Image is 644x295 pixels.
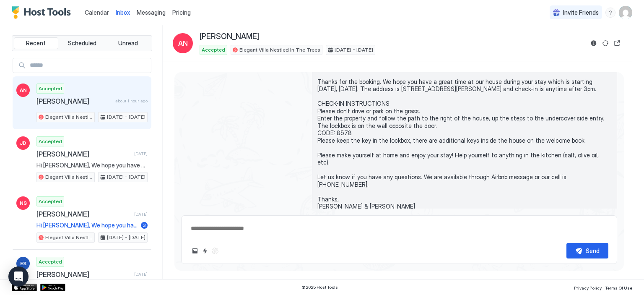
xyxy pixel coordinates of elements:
span: [DATE] - [DATE] [107,113,145,121]
span: Elegant Villa Nestled In The Trees [239,46,320,54]
div: Open Intercom Messenger [8,266,29,287]
span: Accepted [202,46,225,54]
button: Reservation information [589,38,599,48]
span: Elegant Villa Nestled In The Trees [45,113,93,121]
span: [DATE] - [DATE] [107,173,145,181]
a: Host Tools Logo [12,6,75,19]
span: [PERSON_NAME] [36,97,112,105]
div: Send [586,246,600,255]
span: Unread [118,39,138,47]
a: Calendar [85,8,109,17]
button: Send [566,243,608,258]
span: Hi [PERSON_NAME], Thanks for the booking. We hope you have a great time at our house during your ... [317,63,612,210]
span: [DATE] - [DATE] [107,234,145,241]
span: Terms Of Use [605,285,632,290]
a: Privacy Policy [574,283,602,292]
button: Recent [14,37,58,49]
button: Sync reservation [600,38,610,48]
span: © 2025 Host Tools [301,285,338,290]
a: Messaging [137,8,166,17]
span: Pricing [172,9,191,16]
span: AN [178,38,188,48]
span: about 1 hour ago [115,98,148,104]
span: Privacy Policy [574,285,602,290]
a: Terms Of Use [605,283,632,292]
span: Calendar [85,9,109,16]
span: [PERSON_NAME] [200,32,259,42]
span: Accepted [39,198,62,205]
input: Input Field [26,58,151,73]
span: Invite Friends [563,9,599,16]
span: Elegant Villa Nestled In The Trees [45,234,93,241]
div: menu [605,8,615,18]
button: Upload image [190,246,200,256]
span: [PERSON_NAME] [36,210,131,218]
span: [DATE] [134,151,148,157]
span: Hi [PERSON_NAME], We hope you have had a great stay. Just a reminder that your check-out is [DATE... [36,222,138,229]
span: Scheduled [68,39,96,47]
span: Accepted [39,258,62,266]
span: Accepted [39,138,62,145]
span: NS [20,199,27,207]
span: [PERSON_NAME] [36,270,131,279]
span: [DATE] - [DATE] [335,46,373,54]
span: 3 [143,222,146,228]
span: ES [20,260,26,267]
div: tab-group [12,35,152,51]
button: Open reservation [612,38,622,48]
span: JD [20,139,26,147]
span: Accepted [39,85,62,92]
a: Inbox [116,8,130,17]
button: Quick reply [200,246,210,256]
span: Hi [PERSON_NAME], We hope you have a great time at our house during your stay which is starting [... [36,162,148,169]
button: Unread [106,37,150,49]
span: Recent [26,39,46,47]
a: App Store [12,284,37,291]
span: [DATE] [134,211,148,217]
span: AN [20,86,27,94]
span: [PERSON_NAME] [36,150,131,158]
span: Messaging [137,9,166,16]
span: Inbox [116,9,130,16]
span: Elegant Villa Nestled In The Trees [45,173,93,181]
a: Google Play Store [40,284,65,291]
span: [DATE] [134,272,148,277]
div: User profile [619,6,632,19]
button: Scheduled [60,37,104,49]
